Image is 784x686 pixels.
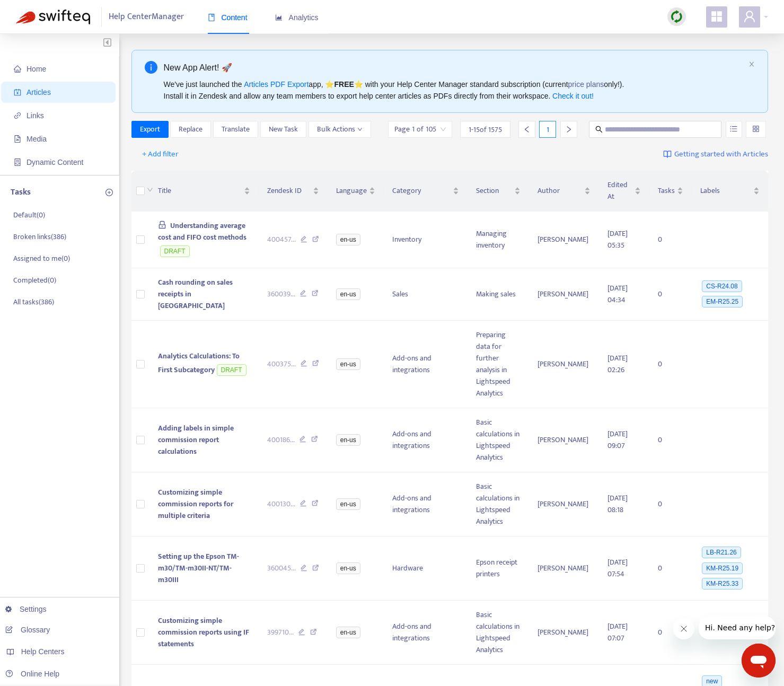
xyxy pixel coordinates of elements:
[529,171,598,212] th: Author
[673,618,694,639] iframe: Close message
[217,364,246,376] span: DRAFT
[131,121,169,138] button: Export
[275,14,283,21] span: area-chart
[13,296,54,307] p: All tasks ( 386 )
[529,268,598,321] td: [PERSON_NAME]
[607,556,628,580] span: [DATE] 07:54
[158,422,234,458] span: Adding labels in simple commission report calculations
[384,268,468,321] td: Sales
[730,125,737,133] span: unordered-list
[607,282,628,306] span: [DATE] 04:34
[208,13,248,22] span: Content
[700,185,751,197] span: Labels
[529,321,598,408] td: [PERSON_NAME]
[267,562,296,574] span: 360045 ...
[674,148,768,161] span: Getting started with Articles
[658,185,675,197] span: Tasks
[27,88,51,96] span: Articles
[275,13,319,22] span: Analytics
[14,159,21,166] span: container
[158,219,246,243] span: Understanding average cost and FIFO cost methods
[384,212,468,268] td: Inventory
[476,185,513,197] span: Section
[468,601,530,665] td: Basic calculations in Lightspeed Analytics
[145,61,157,74] span: info-circle
[692,171,768,212] th: Labels
[11,186,31,199] p: Tasks
[27,65,46,73] span: Home
[529,472,598,537] td: [PERSON_NAME]
[702,578,743,590] span: KM-R25.33
[336,627,360,638] span: en-us
[267,185,311,197] span: Zendesk ID
[663,150,672,159] img: image-link
[748,61,755,68] button: close
[607,352,628,376] span: [DATE] 02:26
[13,209,45,221] p: Default ( 0 )
[468,268,530,321] td: Making sales
[392,185,451,197] span: Category
[649,212,692,268] td: 0
[259,171,328,212] th: Zendesk ID
[244,80,309,89] a: Articles PDF Export
[170,121,211,138] button: Replace
[269,124,298,135] span: New Task
[710,10,723,23] span: appstore
[529,537,598,601] td: [PERSON_NAME]
[149,171,259,212] th: Title
[702,280,742,292] span: CS-R24.08
[595,126,603,133] span: search
[468,212,530,268] td: Managing inventory
[336,358,360,370] span: en-us
[13,231,66,242] p: Broken links ( 386 )
[607,620,628,644] span: [DATE] 07:07
[702,562,743,574] span: KM-R25.19
[529,408,598,472] td: [PERSON_NAME]
[384,321,468,408] td: Add-ons and integrations
[523,126,531,133] span: left
[607,227,628,251] span: [DATE] 05:35
[5,605,47,613] a: Settings
[384,408,468,472] td: Add-ons and integrations
[663,146,768,163] a: Getting started with Articles
[607,492,628,516] span: [DATE] 08:18
[336,288,360,300] span: en-us
[334,80,354,89] b: FREE
[309,121,371,138] button: Bulk Actionsdown
[539,121,556,138] div: 1
[14,89,21,96] span: account-book
[109,7,184,27] span: Help Center Manager
[468,171,530,212] th: Section
[552,92,594,100] a: Check it out!
[14,135,21,143] span: file-image
[328,171,384,212] th: Language
[702,296,743,307] span: EM-R25.25
[649,268,692,321] td: 0
[468,321,530,408] td: Preparing data for further analysis in Lightspeed Analytics
[5,626,50,634] a: Glossary
[384,171,468,212] th: Category
[336,434,360,446] span: en-us
[649,472,692,537] td: 0
[164,78,745,102] div: We've just launched the app, ⭐ ⭐️ with your Help Center Manager standard subscription (current on...
[13,275,56,286] p: Completed ( 0 )
[649,601,692,665] td: 0
[702,547,741,558] span: LB-R21.26
[267,288,295,300] span: 360039 ...
[158,185,242,197] span: Title
[649,408,692,472] td: 0
[140,124,160,135] span: Export
[158,276,233,312] span: Cash rounding on sales receipts in [GEOGRAPHIC_DATA]
[5,670,59,678] a: Online Help
[468,472,530,537] td: Basic calculations in Lightspeed Analytics
[529,601,598,665] td: [PERSON_NAME]
[164,61,745,74] div: New App Alert! 🚀
[607,179,632,203] span: Edited At
[160,245,190,257] span: DRAFT
[27,158,83,166] span: Dynamic Content
[568,80,604,89] a: price plans
[384,472,468,537] td: Add-ons and integrations
[599,171,649,212] th: Edited At
[607,428,628,452] span: [DATE] 09:07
